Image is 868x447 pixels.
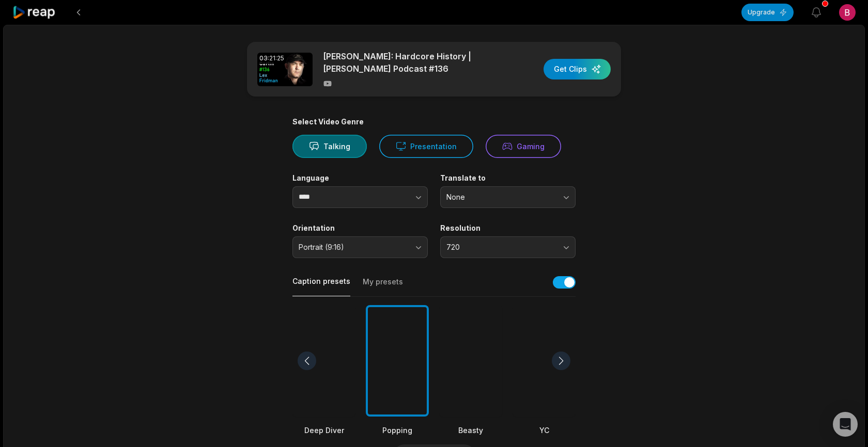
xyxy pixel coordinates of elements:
label: Orientation [292,223,428,233]
button: 720 [440,236,576,258]
button: Talking [292,135,367,158]
div: Deep Diver [292,425,355,436]
button: Portrait (9:16) [292,236,428,258]
div: Beasty [439,425,502,436]
div: YC [513,425,576,436]
label: Translate to [440,173,576,183]
button: Gaming [486,135,561,158]
div: Popping [366,425,429,436]
div: 03:21:25 [257,53,286,64]
button: Caption presets [292,276,350,296]
label: Language [292,173,428,183]
button: My presets [363,277,403,296]
p: [PERSON_NAME]: Hardcore History | [PERSON_NAME] Podcast #136 [323,50,501,75]
span: Portrait (9:16) [299,243,407,252]
button: Upgrade [741,4,794,21]
span: 720 [446,243,555,252]
button: None [440,186,576,208]
button: Get Clips [544,59,611,79]
label: Resolution [440,223,576,233]
div: Select Video Genre [292,117,576,126]
div: Open Intercom Messenger [833,412,858,437]
button: Presentation [379,135,473,158]
span: None [446,193,555,202]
